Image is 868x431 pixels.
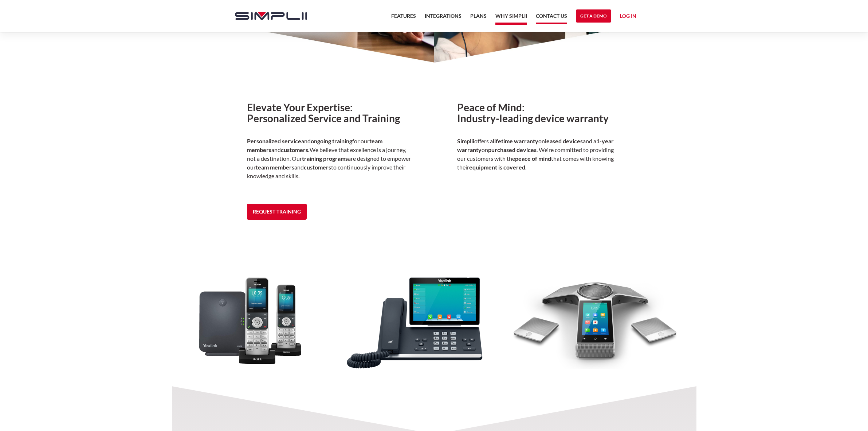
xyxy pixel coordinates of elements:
[536,12,567,24] a: Contact US
[247,204,307,220] a: Request Training
[281,146,310,153] strong: customers.
[247,101,400,124] strong: Elevate Your Expertise: Personalized Service and Training
[304,164,331,171] strong: customers
[488,146,537,153] strong: purchased devices
[247,137,411,180] p: and for our and We believe that excellence is a journey, not a destination. Our are designed to e...
[256,164,294,171] strong: team members
[391,12,416,25] a: Features
[545,137,583,144] strong: leased devices
[235,12,307,20] img: Simplii
[247,137,301,144] strong: Personalized service
[457,137,474,144] strong: Simplii
[311,137,352,144] strong: ongoing training
[302,155,348,162] strong: training programs
[457,137,621,172] p: offers a on and a on . We're committed to providing our customers with the that comes with knowin...
[493,137,538,144] strong: lifetime warranty
[515,155,551,162] strong: peace of mind
[470,12,487,25] a: Plans
[425,12,462,25] a: Integrations
[495,12,527,25] a: Why Simplii
[457,137,614,153] strong: 1-year warranty
[620,12,636,23] a: Log in
[457,101,609,124] strong: Peace of Mind: Industry-leading device warranty
[469,164,525,171] strong: equipment is covered
[576,9,611,23] a: Get a Demo
[247,137,382,153] strong: team members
